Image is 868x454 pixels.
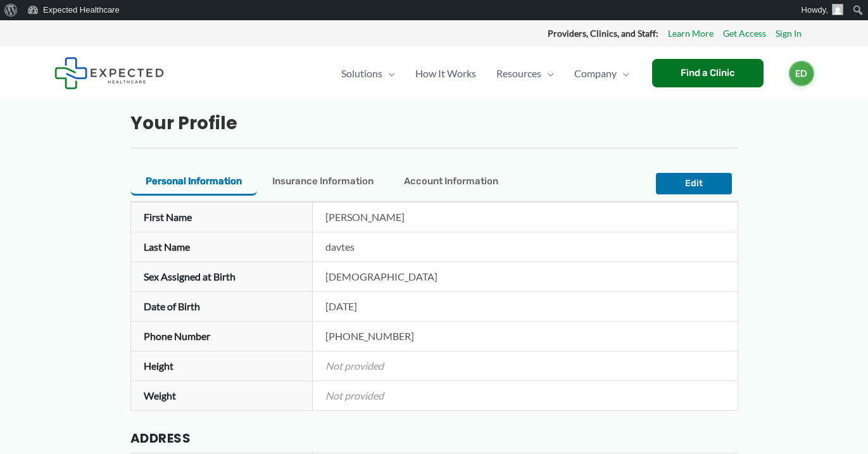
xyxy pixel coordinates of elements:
[325,360,384,372] em: Not provided
[331,51,405,96] a: SolutionsMenu Toggle
[130,430,738,453] h3: Address
[776,25,802,42] a: Sign In
[382,51,395,96] span: Menu Toggle
[341,51,382,96] span: Solutions
[313,232,738,262] td: davtes
[564,51,639,96] a: CompanyMenu Toggle
[668,25,714,42] a: Learn More
[404,175,498,187] span: Account Information
[789,61,814,86] a: ED
[313,292,738,322] td: [DATE]
[130,232,313,262] th: Last Name
[146,175,242,187] span: Personal Information
[130,351,313,381] th: Height
[325,389,384,401] em: Not provided
[130,112,738,135] h2: Your Profile
[130,203,313,232] th: First Name
[405,51,486,96] a: How It Works
[723,25,766,42] a: Get Access
[313,322,738,351] td: [PHONE_NUMBER]
[656,173,732,194] button: Edit
[486,51,564,96] a: ResourcesMenu Toggle
[652,59,764,87] a: Find a Clinic
[257,169,389,196] button: Insurance Information
[415,51,476,96] span: How It Works
[130,292,313,322] th: Date of Birth
[313,203,738,232] td: [PERSON_NAME]
[130,381,313,411] th: Weight
[130,169,257,196] button: Personal Information
[313,262,738,292] td: [DEMOGRAPHIC_DATA]
[331,51,639,96] nav: Primary Site Navigation
[617,51,629,96] span: Menu Toggle
[54,57,164,89] img: Expected Healthcare Logo - side, dark font, small
[389,169,513,196] button: Account Information
[548,28,658,39] strong: Providers, Clinics, and Staff:
[272,175,374,187] span: Insurance Information
[541,51,554,96] span: Menu Toggle
[130,322,313,351] th: Phone Number
[496,51,541,96] span: Resources
[574,51,617,96] span: Company
[130,262,313,292] th: Sex Assigned at Birth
